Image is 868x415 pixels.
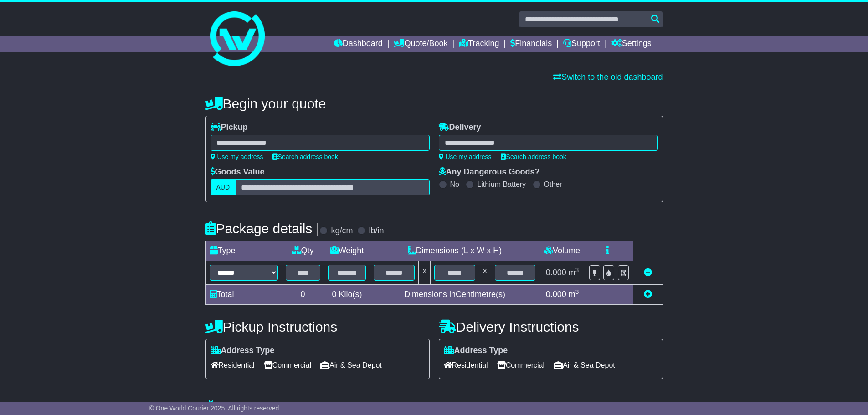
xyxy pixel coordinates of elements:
a: Use my address [439,153,492,160]
h4: Begin your quote [205,96,663,111]
span: 0 [332,290,336,299]
span: 0.000 [546,268,566,277]
label: Delivery [439,123,481,133]
a: Financials [510,36,552,52]
span: Air & Sea Depot [554,358,615,372]
a: Add new item [644,290,652,299]
a: Search address book [501,153,566,160]
td: 0 [282,285,324,305]
label: Address Type [444,346,508,356]
span: m [569,290,579,299]
label: Lithium Battery [477,180,526,189]
span: Commercial [497,358,544,372]
h4: Delivery Instructions [439,319,663,334]
sup: 3 [575,266,579,273]
label: kg/cm [331,226,353,236]
a: Use my address [211,153,263,160]
td: Qty [282,241,324,261]
td: x [479,261,491,285]
label: AUD [211,179,236,195]
a: Tracking [459,36,499,52]
a: Quote/Book [394,36,447,52]
td: Volume [539,241,585,261]
a: Dashboard [334,36,383,52]
label: Address Type [211,346,275,356]
span: Commercial [264,358,311,372]
span: 0.000 [546,290,566,299]
td: Type [205,241,282,261]
h4: Pickup Instructions [205,319,430,334]
td: Dimensions in Centimetre(s) [370,285,539,305]
span: m [569,268,579,277]
span: © One World Courier 2025. All rights reserved. [149,405,281,412]
sup: 3 [575,288,579,295]
h4: Package details | [205,221,320,236]
a: Support [563,36,600,52]
a: Search address book [272,153,338,160]
td: Kilo(s) [324,285,370,305]
span: Residential [444,358,488,372]
td: Dimensions (L x W x H) [370,241,539,261]
h4: Warranty & Insurance [205,400,663,415]
label: lb/in [369,226,384,236]
span: Air & Sea Depot [320,358,382,372]
label: Pickup [211,123,248,133]
label: Goods Value [211,167,265,177]
label: Any Dangerous Goods? [439,167,540,177]
td: x [419,261,431,285]
label: No [450,180,459,189]
td: Total [205,285,282,305]
a: Remove this item [644,268,652,277]
td: Weight [324,241,370,261]
label: Other [544,180,562,189]
a: Settings [611,36,652,52]
span: Residential [211,358,255,372]
a: Switch to the old dashboard [553,72,663,82]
